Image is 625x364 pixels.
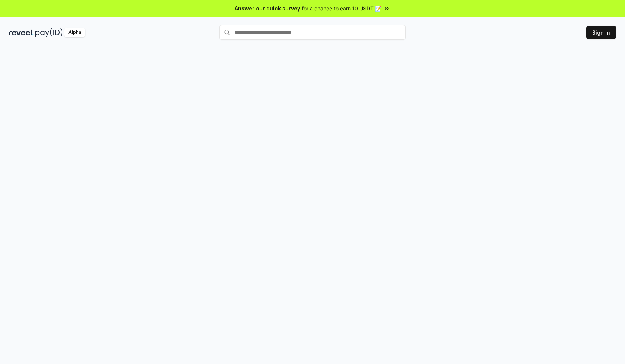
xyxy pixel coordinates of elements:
[35,28,63,37] img: pay_id
[586,26,616,39] button: Sign In
[64,28,85,37] div: Alpha
[9,28,34,37] img: reveel_dark
[302,4,381,12] span: for a chance to earn 10 USDT 📝
[235,4,300,12] span: Answer our quick survey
